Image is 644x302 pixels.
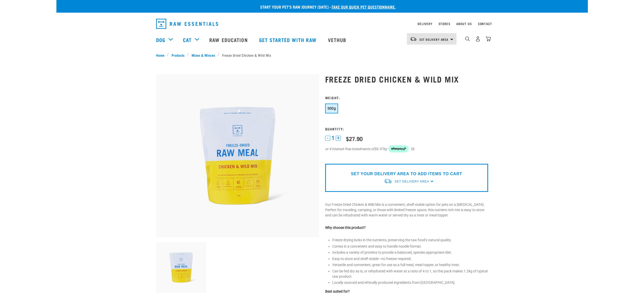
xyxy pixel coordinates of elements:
button: 300g [325,104,338,113]
strong: Why choose this product? [325,226,366,230]
img: van-moving.png [410,37,417,41]
a: Products [169,52,187,58]
span: $6.97 [374,146,383,152]
a: Delivery [418,23,432,25]
a: Stores [439,23,450,25]
a: take our quick pet questionnaire. [331,6,396,8]
a: Get started with Raw [254,30,323,50]
img: home-icon-1@2x.png [465,36,470,41]
img: RE Product Shoot 2023 Nov8678 [156,74,319,237]
p: Our Freeze Dried Chicken & Wild Mix is a convenient, shelf-stable option for pets on a [MEDICAL_D... [325,202,488,218]
li: Includes a variety of proteins to provide a balanced, species-appropriate diet. [332,250,488,255]
a: Mixes & Minces [189,52,218,58]
span: Set Delivery Area [394,180,429,183]
img: home-icon@2x.png [486,36,491,42]
a: Dog [156,36,165,44]
li: Freeze drying locks in the nutrients, preserving the raw food’s natural quality. [332,237,488,243]
img: Raw Essentials Logo [156,19,218,29]
p: SET YOUR DELIVERY AREA TO ADD ITEMS TO CART [351,171,462,177]
nav: dropdown navigation [56,30,588,50]
li: Comes in a convenient and easy to handle noodle format. [332,244,488,249]
li: Locally sourced and ethically produced ingredients from [GEOGRAPHIC_DATA]. [332,280,488,285]
li: Easy to store and shelf-stable—no freezer required. [332,256,488,261]
img: user.png [475,36,481,42]
img: Afterpay [388,145,409,152]
h3: Quantity: [325,127,488,131]
a: About Us [456,23,472,25]
li: Can be fed dry as is, or rehydrated with water at a ratio of 4 to 1, so this pack makes 1.2kg of ... [332,269,488,279]
strong: Best suited for? [325,289,350,293]
nav: dropdown navigation [152,17,492,31]
nav: breadcrumbs [156,52,488,58]
a: Raw Education [204,30,254,50]
span: Set Delivery Area [419,38,449,40]
h1: Freeze Dried Chicken & Wild Mix [325,74,488,84]
a: Contact [478,23,492,25]
p: Start your pet’s raw journey [DATE] – [60,4,592,10]
a: Cat [183,36,192,44]
li: Versatile and convenient, great for use as a full meal, meal topper, or healthy treat. [332,262,488,268]
button: - [325,136,330,141]
span: 300g [327,106,336,110]
button: + [336,136,341,141]
div: $27.90 [346,135,363,142]
span: 1 [331,135,335,141]
a: Home [156,52,167,58]
h3: Weight: [325,96,488,99]
img: van-moving.png [384,178,392,184]
a: Vethub [323,30,353,50]
div: or 4 interest-free instalments of by [325,145,488,152]
img: RE Product Shoot 2023 Nov8678 [156,242,206,293]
